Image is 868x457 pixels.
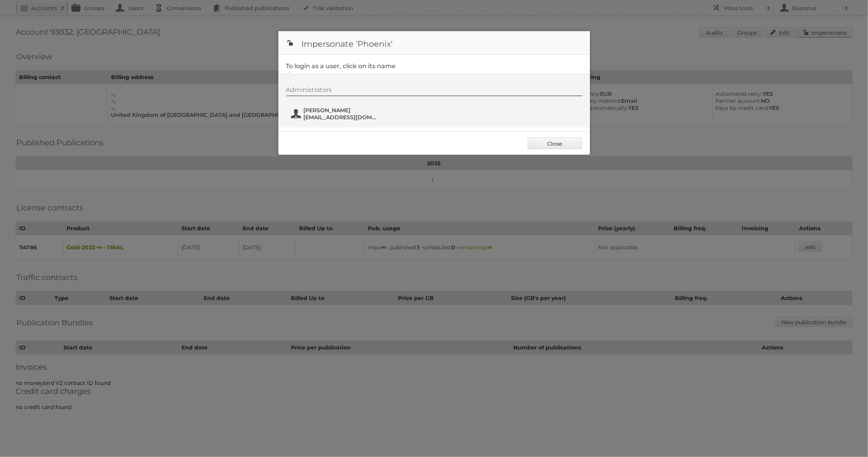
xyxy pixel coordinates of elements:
[286,86,582,96] div: Administrators
[528,138,582,149] a: Close
[304,114,379,121] span: [EMAIL_ADDRESS][DOMAIN_NAME]
[286,62,396,70] legend: To login as a user, click on its name
[278,31,590,55] h1: Impersonate 'Phoenix'
[304,107,379,114] span: [PERSON_NAME]
[290,106,382,122] button: [PERSON_NAME] [EMAIL_ADDRESS][DOMAIN_NAME]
